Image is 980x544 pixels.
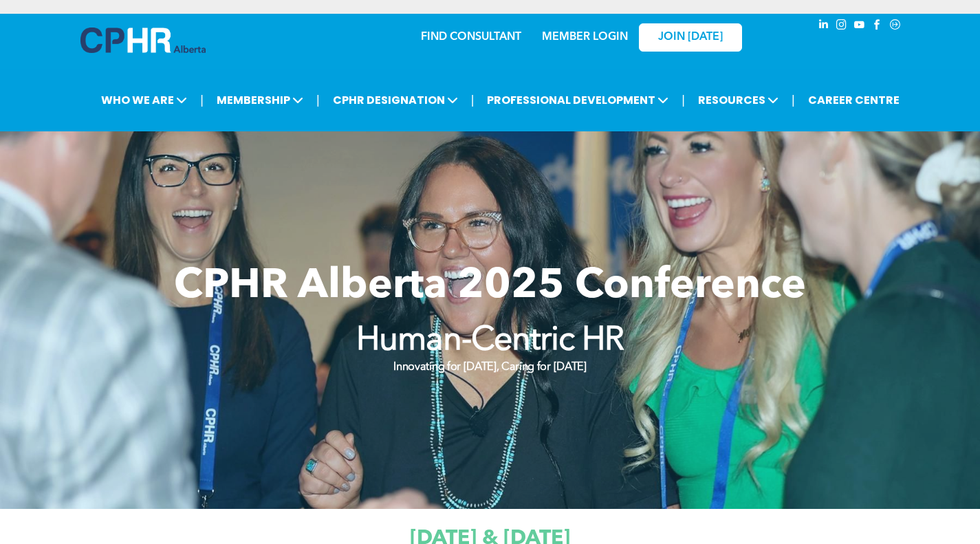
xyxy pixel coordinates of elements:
strong: Innovating for [DATE], Caring for [DATE] [393,362,586,373]
a: youtube [852,17,867,36]
a: instagram [834,17,849,36]
li: | [792,86,795,114]
li: | [316,86,320,114]
li: | [471,86,475,114]
a: Social network [888,17,903,36]
li: | [200,86,204,114]
a: MEMBER LOGIN [542,32,628,43]
span: PROFESSIONAL DEVELOPMENT [483,87,673,113]
span: WHO WE ARE [97,87,191,113]
a: linkedin [816,17,831,36]
a: facebook [870,17,885,36]
span: JOIN [DATE] [658,31,723,44]
span: CPHR DESIGNATION [329,87,462,113]
li: | [682,86,685,114]
a: JOIN [DATE] [639,23,742,52]
img: A blue and white logo for cp alberta [80,28,206,53]
a: CAREER CENTRE [804,87,904,113]
span: CPHR Alberta 2025 Conference [174,266,806,307]
span: MEMBERSHIP [213,87,307,113]
span: RESOURCES [694,87,783,113]
strong: Human-Centric HR [356,325,624,358]
a: FIND CONSULTANT [421,32,521,43]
